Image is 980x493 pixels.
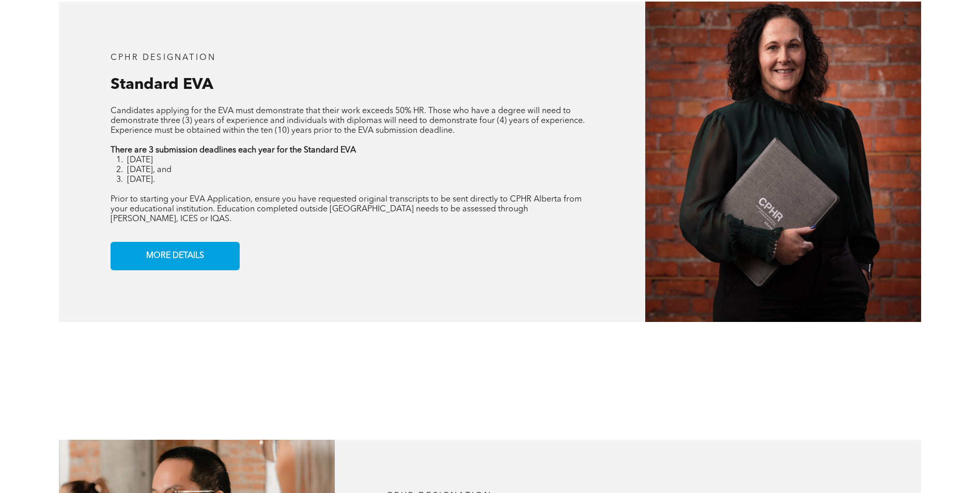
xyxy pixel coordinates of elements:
span: Candidates applying for the EVA must demonstrate that their work exceeds 50% HR. Those who have a... [111,107,585,135]
span: Standard EVA [111,77,213,93]
span: [DATE], and [127,166,172,174]
span: [DATE]. [127,176,155,184]
strong: There are 3 submission deadlines each year for the Standard EVA [111,146,356,155]
span: CPHR DESIGNATION [111,54,216,62]
a: MORE DETAILS [111,242,240,270]
span: [DATE] [127,156,153,164]
span: Prior to starting your EVA Application, ensure you have requested original transcripts to be sent... [111,195,582,223]
span: MORE DETAILS [143,246,208,266]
